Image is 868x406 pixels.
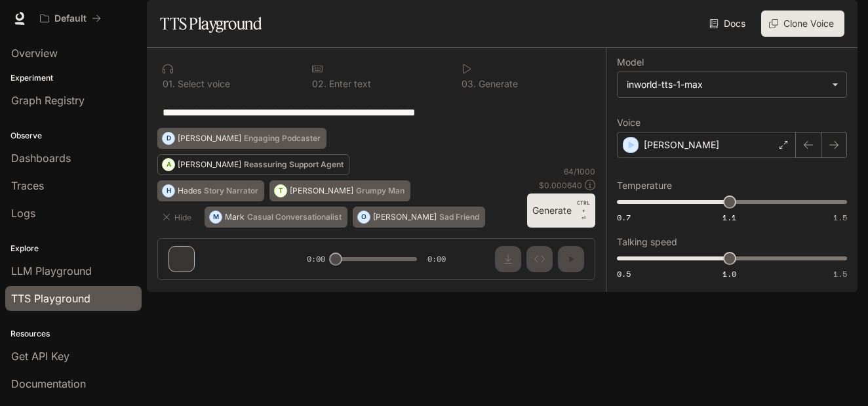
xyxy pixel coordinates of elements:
span: 0.7 [617,212,631,223]
p: CTRL + [577,199,590,214]
p: Talking speed [617,237,677,247]
div: inworld-tts-1-max [618,72,846,97]
p: Temperature [617,181,672,190]
div: D [163,128,174,149]
p: 64 / 1000 [564,166,595,177]
p: [PERSON_NAME] [644,138,719,152]
p: Mark [225,213,245,221]
p: 0 3 . [462,79,476,89]
p: Casual Conversationalist [247,213,342,221]
span: 1.1 [722,212,736,223]
p: Voice [617,118,641,127]
button: Hide [157,207,199,228]
p: Sad Friend [439,213,479,221]
div: A [163,154,174,175]
p: Generate [476,79,518,89]
p: Select voice [175,79,230,89]
button: All workspaces [34,5,107,31]
button: HHadesStory Narrator [157,180,264,201]
h1: TTS Playground [160,10,262,37]
div: inworld-tts-1-max [627,78,825,91]
button: T[PERSON_NAME]Grumpy Man [269,180,410,201]
button: A[PERSON_NAME]Reassuring Support Agent [157,154,349,175]
p: Enter text [326,79,371,89]
div: M [210,207,222,228]
button: O[PERSON_NAME]Sad Friend [353,207,485,228]
div: T [275,180,286,201]
p: [PERSON_NAME] [178,161,241,169]
div: H [163,180,174,201]
p: ⏎ [577,199,590,222]
div: O [358,207,370,228]
p: Story Narrator [204,187,258,195]
p: [PERSON_NAME] [178,134,241,142]
span: 1.0 [722,268,736,279]
p: 0 1 . [163,79,175,89]
p: Engaging Podcaster [244,134,321,142]
p: Grumpy Man [356,187,404,195]
button: Clone Voice [761,10,844,37]
p: 0 2 . [312,79,326,89]
p: [PERSON_NAME] [373,213,437,221]
span: 1.5 [833,212,847,223]
span: 0.5 [617,268,631,279]
button: GenerateCTRL +⏎ [527,193,595,228]
p: Default [54,13,87,24]
button: D[PERSON_NAME]Engaging Podcaster [157,128,326,149]
a: Docs [707,10,751,37]
p: Hades [178,187,201,195]
p: Model [617,58,644,67]
p: Reassuring Support Agent [244,161,344,169]
button: MMarkCasual Conversationalist [205,207,347,228]
span: 1.5 [833,268,847,279]
p: [PERSON_NAME] [290,187,353,195]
